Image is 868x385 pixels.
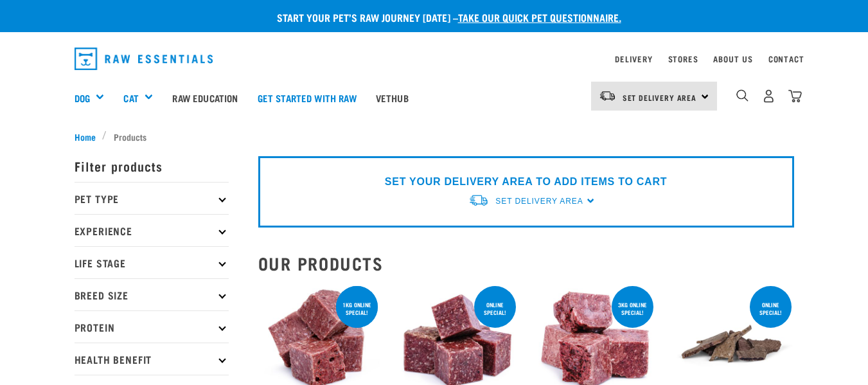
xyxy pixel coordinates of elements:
a: Delivery [615,57,652,61]
p: Pet Type [75,182,229,214]
a: Cat [123,91,138,105]
img: Raw Essentials Logo [75,48,213,70]
p: Health Benefit [75,343,229,375]
a: Contact [768,57,804,61]
a: Vethub [366,72,418,123]
div: ONLINE SPECIAL! [474,295,516,322]
img: home-icon-1@2x.png [736,89,748,102]
a: Home [75,130,103,143]
a: Get started with Raw [248,72,366,123]
a: About Us [713,57,752,61]
p: Filter products [75,150,229,182]
h2: Our Products [258,253,794,273]
a: take our quick pet questionnaire. [458,14,621,20]
p: Breed Size [75,278,229,310]
div: 1kg online special! [336,295,378,322]
img: van-moving.png [599,90,616,102]
div: 3kg online special! [612,295,653,322]
span: Set Delivery Area [623,95,697,100]
a: Stores [668,57,698,61]
nav: dropdown navigation [64,42,804,75]
img: van-moving.png [468,193,489,207]
a: Raw Education [163,72,247,123]
p: Experience [75,214,229,246]
img: user.png [762,89,775,103]
nav: breadcrumbs [75,130,794,143]
div: ONLINE SPECIAL! [750,295,792,322]
img: home-icon@2x.png [788,89,802,103]
p: Protein [75,310,229,343]
span: Set Delivery Area [495,197,583,206]
span: Home [75,130,96,143]
p: SET YOUR DELIVERY AREA TO ADD ITEMS TO CART [385,174,667,190]
a: Dog [75,91,90,105]
p: Life Stage [75,246,229,278]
